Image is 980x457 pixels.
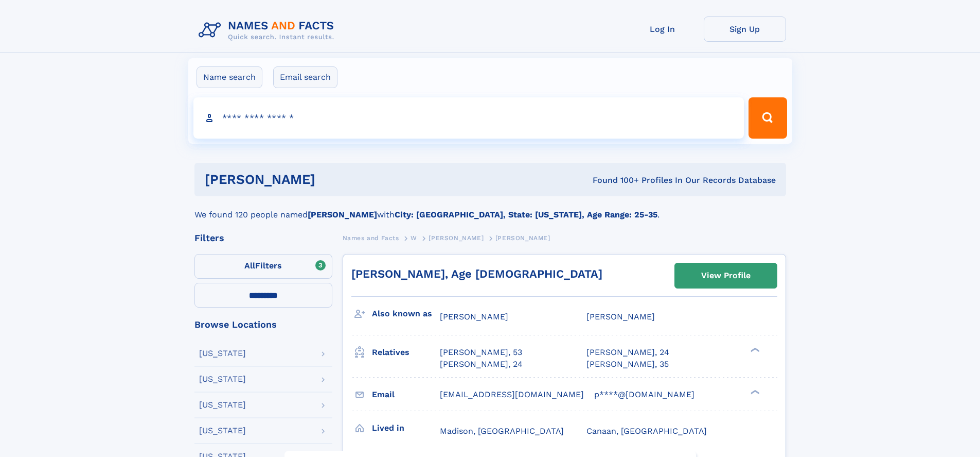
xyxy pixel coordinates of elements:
[199,401,246,409] div: [US_STATE]
[197,66,262,88] label: Name search
[194,320,332,329] div: Browse Locations
[701,264,751,287] div: View Profile
[748,388,760,395] div: ❯
[440,347,522,358] a: [PERSON_NAME], 53
[411,231,417,244] a: W
[586,426,707,436] span: Canaan, [GEOGRAPHIC_DATA]
[199,349,246,358] div: [US_STATE]
[586,347,669,358] a: [PERSON_NAME], 24
[411,234,417,242] span: W
[244,261,255,270] span: All
[748,347,760,353] div: ❯
[205,173,454,186] h1: [PERSON_NAME]
[199,427,246,435] div: [US_STATE]
[372,419,440,437] h3: Lived in
[495,234,550,242] span: [PERSON_NAME]
[586,359,669,370] a: [PERSON_NAME], 35
[194,196,786,221] div: We found 120 people named with .
[454,175,776,186] div: Found 100+ Profiles In Our Records Database
[429,234,484,242] span: [PERSON_NAME]
[586,312,655,321] span: [PERSON_NAME]
[273,66,337,88] label: Email search
[440,390,584,399] span: [EMAIL_ADDRESS][DOMAIN_NAME]
[372,386,440,403] h3: Email
[308,210,377,219] b: [PERSON_NAME]
[440,312,508,321] span: [PERSON_NAME]
[194,16,343,44] img: Logo Names and Facts
[440,426,564,436] span: Madison, [GEOGRAPHIC_DATA]
[372,305,440,323] h3: Also known as
[372,344,440,361] h3: Relatives
[749,97,787,139] button: Search Button
[621,16,704,42] a: Log In
[429,231,484,244] a: [PERSON_NAME]
[193,97,744,139] input: search input
[194,254,332,279] label: Filters
[343,231,399,244] a: Names and Facts
[199,375,246,383] div: [US_STATE]
[194,233,332,243] div: Filters
[440,359,523,370] a: [PERSON_NAME], 24
[351,267,602,280] a: [PERSON_NAME], Age [DEMOGRAPHIC_DATA]
[395,210,657,219] b: City: [GEOGRAPHIC_DATA], State: [US_STATE], Age Range: 25-35
[704,16,786,42] a: Sign Up
[675,263,777,288] a: View Profile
